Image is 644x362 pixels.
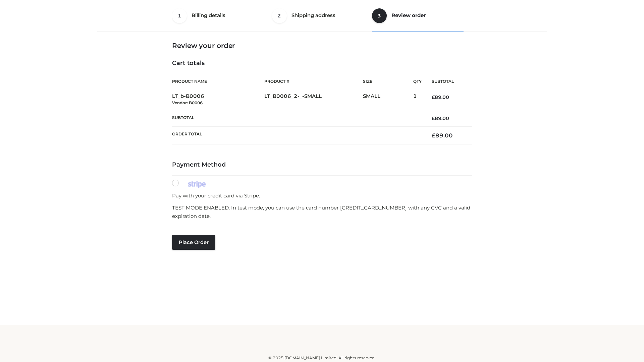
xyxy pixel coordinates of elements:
[172,60,472,67] h4: Cart totals
[432,94,435,100] span: £
[172,127,422,144] th: Order Total
[172,100,203,105] small: Vendor: B0006
[432,132,435,139] span: £
[432,115,449,121] bdi: 89.00
[172,42,472,50] h3: Review your order
[172,89,264,110] td: LT_b-B0006
[172,110,422,126] th: Subtotal
[264,74,363,89] th: Product #
[432,115,435,121] span: £
[413,89,422,110] td: 1
[432,132,453,139] bdi: 89.00
[363,74,410,89] th: Size
[363,89,413,110] td: SMALL
[413,74,422,89] th: Qty
[172,235,215,250] button: Place order
[172,191,472,200] p: Pay with your credit card via Stripe.
[432,94,449,100] bdi: 89.00
[422,74,472,89] th: Subtotal
[172,74,264,89] th: Product Name
[172,203,472,221] p: TEST MODE ENABLED. In test mode, you can use the card number [CREDIT_CARD_NUMBER] with any CVC an...
[100,355,544,361] div: © 2025 [DOMAIN_NAME] Limited. All rights reserved.
[264,89,363,110] td: LT_B0006_2-_-SMALL
[172,161,472,169] h4: Payment Method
